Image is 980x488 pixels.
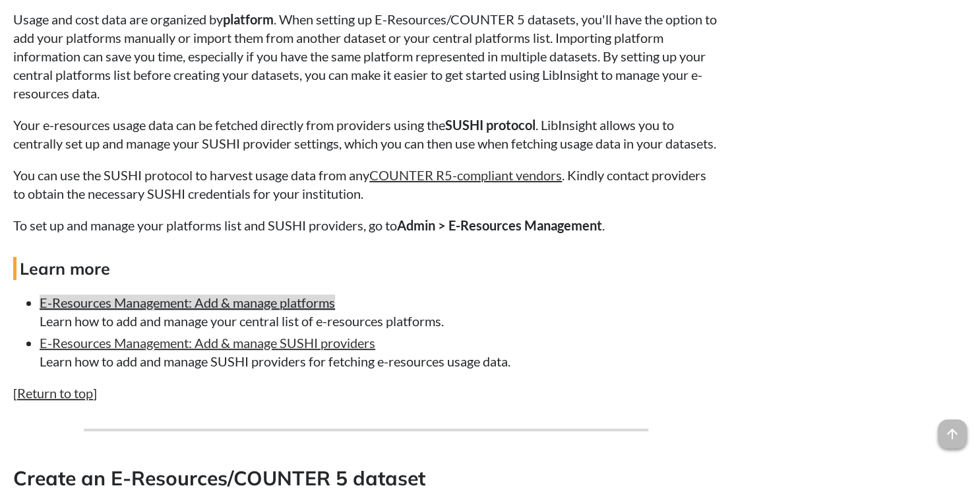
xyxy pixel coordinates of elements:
[13,216,719,234] p: To set up and manage your platforms list and SUSHI providers, go to .
[13,10,719,102] p: Usage and cost data are organized by . When setting up E-Resources/COUNTER 5 datasets, you'll hav...
[17,385,93,401] a: Return to top
[40,333,719,370] li: Learn how to add and manage SUSHI providers for fetching e-resources usage data.
[938,421,967,436] a: arrow_upward
[397,217,602,233] strong: Admin > E-Resources Management
[40,335,375,351] a: E-Resources Management: Add & manage SUSHI providers
[13,166,719,203] p: You can use the SUSHI protocol to harvest usage data from any . Kindly contact providers to obtai...
[40,295,335,310] a: E-Resources Management: Add & manage platforms
[13,257,719,280] h4: Learn more
[13,384,719,402] p: [ ]
[40,293,719,330] li: Learn how to add and manage your central list of e-resources platforms.
[369,167,562,183] a: COUNTER R5-compliant vendors
[13,116,719,153] p: Your e-resources usage data can be fetched directly from providers using the . LibInsight allows ...
[445,117,536,133] strong: SUSHI protocol
[223,11,274,27] strong: platform
[938,419,967,448] span: arrow_upward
